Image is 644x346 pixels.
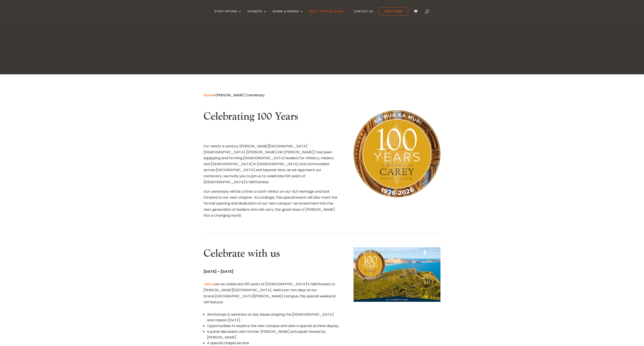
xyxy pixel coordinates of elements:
img: Carey Centenary Logo [354,110,440,198]
a: Alumni & Friends [272,10,303,20]
a: Study Options [215,10,242,20]
h2: Celebrating 100 Years [204,110,341,125]
p: Our centenary will be a time to both reflect on our rich heritage and look forward to our next ch... [204,189,341,218]
a: Apply Now [379,7,408,16]
a: Home [204,93,214,98]
p: a panel discussion with former [PERSON_NAME] principals hosted by [PERSON_NAME] [207,329,341,340]
p: Opportunities to explore the new campus and view a special archive display [207,323,341,329]
p: as we celebrate 100 years of [DEMOGRAPHIC_DATA]’s faithfulness to [PERSON_NAME][GEOGRAPHIC_DATA].... [204,281,341,305]
div: For nearly a century [PERSON_NAME][GEOGRAPHIC_DATA][DEMOGRAPHIC_DATA] ([PERSON_NAME] Iriiri [PERS... [204,143,341,218]
span: [PERSON_NAME] Centenary [215,93,265,98]
strong: [DATE] – [DATE] [204,269,234,274]
h2: Celebrate with us [204,247,341,262]
img: Centenary artwork_website banner [354,247,440,302]
a: Contact Us [354,10,373,20]
p: A special chapel service [207,340,341,346]
span: » [204,93,265,98]
a: About [PERSON_NAME] [309,10,348,20]
a: Join us [204,282,215,287]
a: Students [247,10,267,20]
p: Workshops & seminars on key issues shaping the [DEMOGRAPHIC_DATA] and mission [DATE] [207,312,341,323]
